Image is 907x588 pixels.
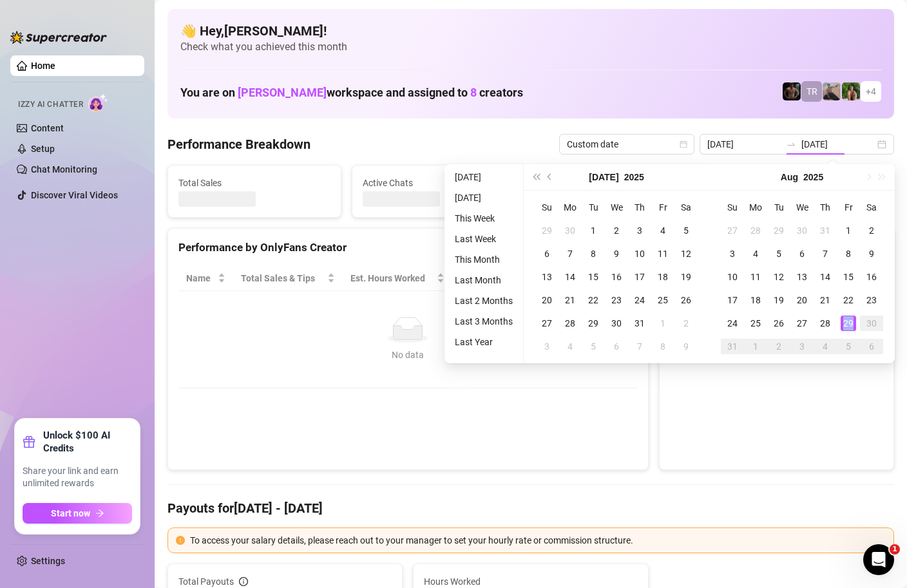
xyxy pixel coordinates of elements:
[31,123,64,133] a: Content
[233,266,342,291] th: Total Sales & Tips
[167,499,894,517] h4: Payouts for [DATE] - [DATE]
[866,84,876,99] span: + 4
[786,139,796,149] span: to
[23,465,132,490] span: Share your link and earn unlimited rewards
[31,190,118,200] a: Discover Viral Videos
[180,86,523,100] h1: You are on workspace and assigned to creators
[239,577,248,586] span: info-circle
[350,271,435,285] div: Est. Hours Worked
[783,82,801,100] img: Trent
[363,176,515,190] span: Active Chats
[180,40,881,54] span: Check what you achieved this month
[178,266,233,291] th: Name
[460,271,517,285] span: Sales / Hour
[43,429,132,455] strong: Unlock $100 AI Credits
[10,31,107,44] img: logo-BBDzfeDw.svg
[547,176,699,190] span: Messages Sent
[167,135,310,153] h4: Performance Breakdown
[786,139,796,149] span: swap-right
[31,61,55,71] a: Home
[452,266,535,291] th: Sales / Hour
[176,536,185,545] span: exclamation-circle
[543,271,620,285] span: Chat Conversion
[890,544,900,555] span: 1
[23,503,132,524] button: Start nowarrow-right
[801,137,875,151] input: End date
[680,140,687,148] span: calendar
[241,271,324,285] span: Total Sales & Tips
[863,544,894,575] iframe: Intercom live chat
[238,86,327,99] span: [PERSON_NAME]
[807,84,817,99] span: TR
[842,82,860,100] img: Nathaniel
[470,86,477,99] span: 8
[31,164,97,175] a: Chat Monitoring
[31,556,65,566] a: Settings
[567,135,687,154] span: Custom date
[707,137,781,151] input: Start date
[535,266,638,291] th: Chat Conversion
[88,93,108,112] img: AI Chatter
[670,239,883,256] div: Sales by OnlyFans Creator
[18,99,83,111] span: Izzy AI Chatter
[23,435,35,448] span: gift
[190,533,886,547] div: To access your salary details, please reach out to your manager to set your hourly rate or commis...
[51,508,90,518] span: Start now
[95,509,104,518] span: arrow-right
[180,22,881,40] h4: 👋 Hey, [PERSON_NAME] !
[31,144,55,154] a: Setup
[823,82,841,100] img: LC
[191,348,625,362] div: No data
[178,239,638,256] div: Performance by OnlyFans Creator
[178,176,330,190] span: Total Sales
[186,271,215,285] span: Name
